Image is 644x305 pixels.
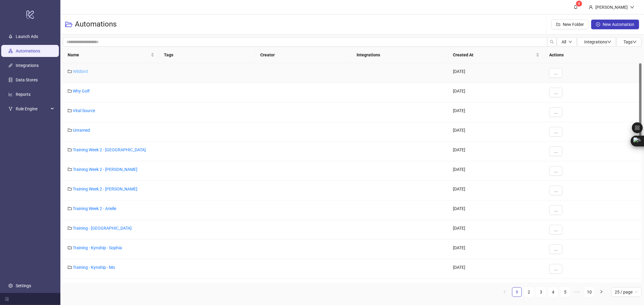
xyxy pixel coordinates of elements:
[549,166,562,176] button: ...
[73,265,115,270] a: Training - Kynship - Mo
[448,279,544,298] div: [DATE]
[554,266,558,271] span: ...
[549,264,562,274] button: ...
[554,129,558,134] span: ...
[68,69,72,74] span: folder
[68,206,72,211] span: folder
[73,226,132,231] a: Training - [GEOGRAPHIC_DATA]
[73,147,146,152] a: Training Week 2 - [GEOGRAPHIC_DATA]
[563,22,584,27] span: New Folder
[448,47,544,63] th: Created At
[255,47,352,63] th: Creator
[16,103,49,115] span: Rule Engine
[569,40,572,44] span: down
[5,297,9,301] span: menu-fold
[607,40,611,44] span: down
[16,283,31,288] a: Settings
[554,208,558,212] span: ...
[616,37,642,47] button: Tagsdown
[593,4,630,11] div: [PERSON_NAME]
[448,240,544,259] div: [DATE]
[537,288,546,297] a: 3
[584,39,611,44] span: Integrations
[524,287,534,297] li: 2
[554,247,558,252] span: ...
[453,52,535,58] span: Created At
[68,246,72,250] span: folder
[551,20,589,29] button: New Folder
[16,92,30,97] a: Reports
[512,287,522,297] li: 1
[548,287,558,297] li: 4
[549,127,562,137] button: ...
[448,220,544,240] div: [DATE]
[68,148,72,152] span: folder
[596,22,600,27] span: plus-circle
[585,287,594,297] li: 10
[500,287,510,297] button: left
[73,69,88,74] a: Wildbird
[512,288,521,297] a: 1
[8,107,13,111] span: fork
[554,90,558,95] span: ...
[623,39,637,44] span: Tags
[68,226,72,230] span: folder
[578,2,580,6] span: 4
[503,290,507,294] span: left
[556,22,560,27] span: folder-add
[562,39,566,44] span: All
[554,188,558,193] span: ...
[554,71,558,75] span: ...
[549,107,562,117] button: ...
[576,1,582,7] sup: 4
[68,52,149,58] span: Name
[448,259,544,279] div: [DATE]
[63,47,159,63] th: Name
[615,288,638,297] span: 25 / page
[549,146,562,156] button: ...
[75,20,117,29] h3: Automations
[448,200,544,220] div: [DATE]
[16,49,40,53] a: Automations
[560,287,570,297] li: 5
[585,288,594,297] a: 10
[633,40,637,44] span: down
[448,63,544,83] div: [DATE]
[68,265,72,269] span: folder
[611,287,642,297] div: Page Size
[73,206,116,211] a: Training Week 2 - Arielle
[73,89,90,93] a: Why Golf
[448,122,544,142] div: [DATE]
[68,108,72,113] span: folder
[549,88,562,97] button: ...
[574,5,578,9] span: bell
[73,187,137,191] a: Training Week 2 - [PERSON_NAME]
[577,37,616,47] button: Integrationsdown
[554,168,558,173] span: ...
[73,245,122,250] a: Training - Kynship - Sophia
[16,77,38,82] a: Data Stores
[524,288,533,297] a: 2
[73,108,95,113] a: Vital Source
[550,40,554,44] span: search
[554,149,558,154] span: ...
[630,5,634,9] span: down
[500,287,510,297] li: Previous Page
[159,47,255,63] th: Tags
[589,5,593,9] span: user
[597,287,606,297] button: right
[536,287,546,297] li: 3
[549,225,562,234] button: ...
[600,290,603,294] span: right
[68,128,72,132] span: folder
[603,22,634,27] span: New Automation
[591,20,639,29] button: New Automation
[73,167,137,172] a: Training Week 2 - [PERSON_NAME]
[597,287,606,297] li: Next Page
[549,68,562,78] button: ...
[68,167,72,171] span: folder
[73,128,90,133] a: Untamed
[16,63,39,68] a: Integrations
[549,288,558,297] a: 4
[544,47,642,63] th: Actions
